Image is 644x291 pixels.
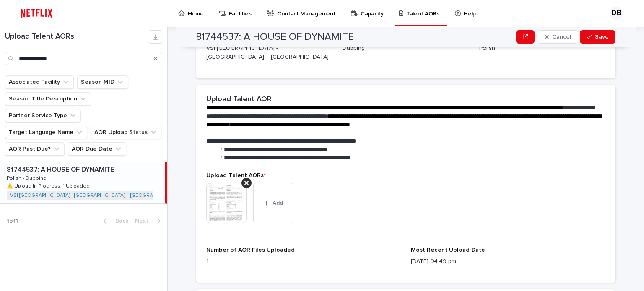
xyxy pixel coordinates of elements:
p: VSI [GEOGRAPHIC_DATA] - [GEOGRAPHIC_DATA] – [GEOGRAPHIC_DATA] [206,44,332,62]
span: Back [110,218,128,224]
button: Associated Facility [5,75,74,89]
button: Back [96,217,132,225]
button: AOR Upload Status [91,126,161,139]
p: 1 [206,257,401,266]
span: Next [135,218,153,224]
img: ifQbXi3ZQGMSEF7WDB7W [17,5,57,22]
p: ⚠️ Upload In Progress: 1 Uploaded [7,182,91,189]
h2: 81744537: A HOUSE OF DYNAMITE [196,31,354,43]
button: Add [253,183,293,223]
button: Season MID [77,75,128,89]
input: Search [5,52,162,65]
button: AOR Due Date [68,142,126,156]
span: Number of AOR Files Uploaded [206,247,295,253]
span: Add [273,200,283,206]
button: Next [132,217,167,225]
button: Partner Service Type [5,109,81,122]
button: AOR Past Due? [5,142,65,156]
p: Polish - Dubbing [7,174,48,181]
a: VSI [GEOGRAPHIC_DATA] - [GEOGRAPHIC_DATA] – [GEOGRAPHIC_DATA] [10,193,181,198]
span: Cancel [552,34,571,40]
p: Dubbing [343,44,469,53]
p: [DATE] 04:49 pm [411,257,605,266]
span: Save [595,34,609,40]
h2: Upload Talent AOR [206,95,272,104]
span: Upload Talent AORs [206,173,266,178]
span: Most Recent Upload Date [411,247,485,253]
p: Polish [479,44,605,53]
p: 81744537: A HOUSE OF DYNAMITE [7,164,116,174]
h1: Upload Talent AORs [5,32,149,41]
button: Save [580,30,615,44]
button: Cancel [538,30,578,44]
button: Target Language Name [5,126,87,139]
button: Season Title Description [5,92,91,106]
div: DB [610,7,623,20]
